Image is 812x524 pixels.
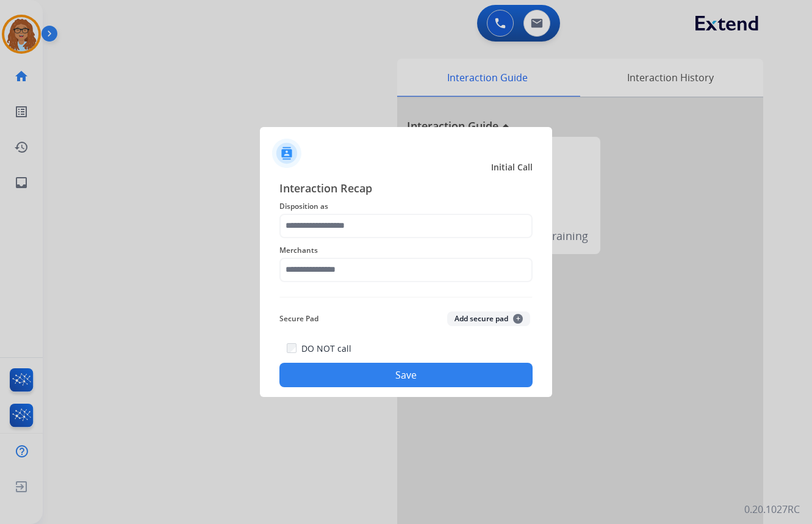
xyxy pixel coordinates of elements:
[513,314,523,324] span: +
[744,502,800,517] p: 0.20.1027RC
[279,199,533,214] span: Disposition as
[272,139,301,168] img: contactIcon
[279,243,533,258] span: Merchants
[279,180,533,199] span: Interaction Recap
[279,363,533,387] button: Save
[301,343,351,355] label: DO NOT call
[279,297,533,297] img: contact-recap-line.svg
[491,161,533,173] span: Initial Call
[447,311,530,326] button: Add secure pad+
[279,311,318,326] span: Secure Pad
